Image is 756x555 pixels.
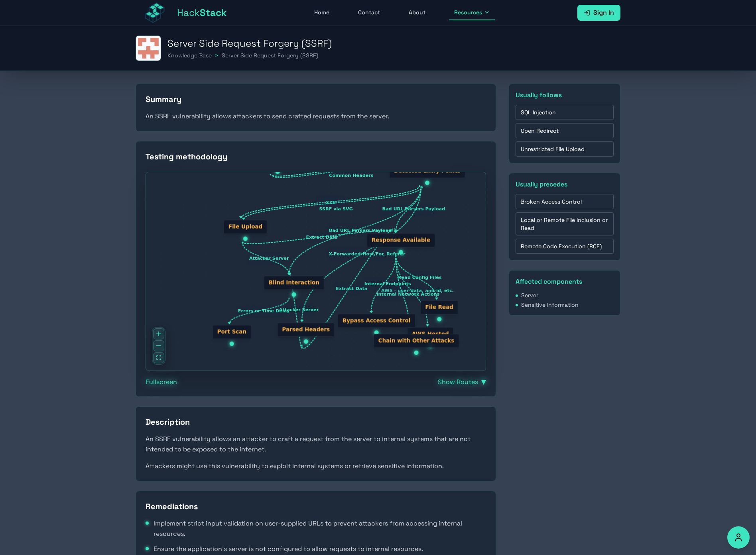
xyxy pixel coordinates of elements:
[374,334,459,348] div: Chain with Other Attacks
[421,300,458,322] div: File Read
[407,327,453,348] div: AWS Hosted
[389,164,465,178] div: Detected Entry Points
[438,377,486,387] button: Show Routes▼
[154,518,486,539] span: Implement strict input validation on user-supplied URLs to prevent attackers from accessing inter...
[289,186,421,275] g: Edge from node2 to node7
[224,220,267,241] div: File Upload
[229,298,290,324] g: Edge from node7 to node10
[389,164,465,185] div: Detected Entry Points
[153,328,164,339] button: zoom in
[146,377,177,387] button: Fullscreen
[407,327,453,341] div: AWS Hosted
[302,229,396,349] g: Edge from node4 to node6
[213,325,251,339] div: Port Scan
[516,212,614,235] a: Local or Remote File Inclusion or Read
[396,255,442,300] g: Edge from node6 to node9
[242,186,423,220] g: Edge from node2 to node3
[146,416,486,428] h2: Description
[278,323,335,344] div: Parsed Headers
[404,5,430,20] a: About
[213,325,251,346] div: Port Scan
[302,186,421,322] g: Edge from node2 to node4
[454,8,482,16] span: Resources
[521,291,538,299] span: Server
[521,301,579,309] span: Sensitive Information
[516,194,614,209] a: Broken Access Control
[374,334,459,355] div: Chain with Other Attacks
[242,242,289,275] g: Edge from node3 to node7
[167,37,620,50] h1: Server Side Request Forgery (SSRF)
[146,111,486,122] p: An SSRF vulnerability allows attackers to send crafted requests from the server.
[177,6,227,19] span: Hack
[264,276,324,297] div: Blind Interaction
[277,272,319,348] g: Edge from node4 to node7
[146,434,486,455] p: An SSRF vulnerability allows an attacker to craft a request from the server to internal systems t...
[154,544,423,554] span: Ensure the application's server is not configured to allow requests to internal resources.
[146,501,486,512] h2: Remediations
[449,5,495,20] button: Resources
[421,300,458,314] div: File Read
[146,151,486,162] h2: Testing methodology
[215,52,219,59] span: >
[481,377,486,387] span: ▼
[224,220,267,234] div: File Upload
[516,180,614,189] h3: Usually precedes
[167,52,212,59] a: Knowledge Base
[380,186,445,233] g: Edge from node2 to node6
[516,90,614,100] h3: Usually follows
[516,239,614,254] a: Remote Code Execution (RCE)
[338,314,415,335] div: Bypass Access Control
[367,233,435,247] div: Response Available
[362,255,411,313] g: Edge from node6 to node11
[516,123,614,138] a: Open Redirect
[222,52,318,59] span: Server Side Request Forgery (SSRF)
[264,276,324,290] div: Blind Interaction
[516,105,614,120] a: SQL Injection
[338,314,415,328] div: Bypass Access Control
[367,233,435,255] div: Response Available
[146,461,486,471] p: Attackers might use this vulnerability to exploit internal systems or retrieve sensitive informat...
[136,36,161,61] img: Server Side Request Forgery (SSRF)
[516,141,614,157] a: Unrestricted File Upload
[242,231,396,244] g: Edge from node3 to node6
[353,5,385,20] a: Contact
[200,6,227,19] span: Stack
[309,5,334,20] a: Home
[593,8,614,18] span: Sign In
[153,352,164,363] button: fit view
[516,277,614,286] h3: Affected components
[577,5,620,21] a: Sign In
[375,255,440,333] g: Edge from node6 to node12
[146,94,486,105] h2: Summary
[727,526,750,549] button: Accessibility Options
[153,340,164,351] button: zoom out
[278,323,335,337] div: Parsed Headers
